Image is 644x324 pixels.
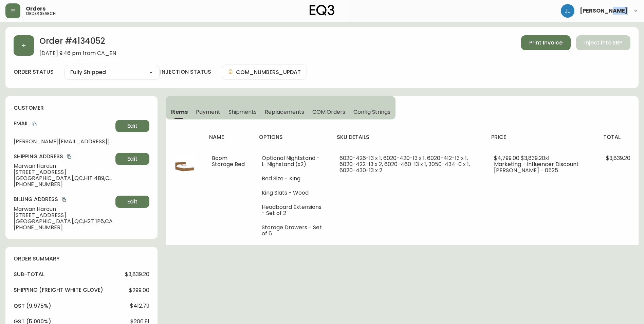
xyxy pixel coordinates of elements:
[14,218,113,224] span: [GEOGRAPHIC_DATA] , QC , H2T 1P6 , CA
[14,212,113,218] span: [STREET_ADDRESS]
[14,153,113,160] h4: Shipping Address
[606,154,630,162] span: $3,839.20
[262,224,323,237] li: Storage Drawers - Set of 6
[561,4,574,18] img: 1c9c23e2a847dab86f8017579b61559c
[262,190,323,196] li: King Slats - Wood
[14,224,113,231] span: [PHONE_NUMBER]
[115,153,149,165] button: Edit
[310,5,335,16] img: logo
[14,163,113,169] span: Marwan Haroun
[115,196,149,208] button: Edit
[262,155,323,167] li: Optional Nightstand - L-Nighstand (x2)
[312,108,346,115] span: COM Orders
[580,8,628,14] span: [PERSON_NAME]
[196,108,220,115] span: Payment
[494,160,579,174] span: Marketing - Influencer Discount [PERSON_NAME] - 0525
[14,206,113,212] span: Marwan Haroun
[14,104,149,112] h4: customer
[66,153,73,160] button: copy
[521,35,571,50] button: Print Invoice
[14,302,51,310] h4: qst (9.975%)
[14,169,113,175] span: [STREET_ADDRESS]
[14,271,44,278] h4: sub-total
[39,35,116,50] h2: Order # 4134052
[171,108,188,115] span: Items
[14,175,113,181] span: [GEOGRAPHIC_DATA] , QC , H1T 4B9 , CA
[491,133,592,141] h4: price
[129,287,149,293] span: $299.00
[337,133,480,141] h4: sku details
[127,198,137,205] span: Edit
[115,120,149,132] button: Edit
[61,196,68,203] button: copy
[14,68,54,76] label: order status
[262,204,323,216] li: Headboard Extensions - Set of 2
[174,155,196,177] img: 7bda550b-f167-4884-b233-83f4c05ca7c9.jpg
[26,6,45,12] span: Orders
[14,286,103,294] h4: Shipping ( Freight White Glove )
[130,303,149,309] span: $412.79
[14,181,113,187] span: [PHONE_NUMBER]
[14,196,113,203] h4: Billing Address
[14,120,113,127] h4: Email
[212,154,245,168] span: Boom Storage Bed
[259,133,326,141] h4: options
[209,133,248,141] h4: name
[125,271,149,277] span: $3,839.20
[14,139,113,145] span: [PERSON_NAME][EMAIL_ADDRESS][DOMAIN_NAME]
[494,154,519,162] span: $4,799.00
[14,255,149,263] h4: order summary
[603,133,633,141] h4: total
[529,39,563,47] span: Print Invoice
[127,122,137,130] span: Edit
[265,108,304,115] span: Replacements
[228,108,257,115] span: Shipments
[262,176,323,182] li: Bed Size - King
[353,108,390,115] span: Config Strings
[160,68,211,76] h4: injection status
[31,121,38,127] button: copy
[339,154,470,174] span: 6020-426-13 x 1, 6020-420-13 x 1, 6020-412-13 x 1, 6020-422-13 x 2, 6020-460-13 x 1, 3050-434-0 x...
[521,154,550,162] span: $3,839.20 x 1
[39,50,116,56] span: [DATE] 9:46 pm from CA_EN
[127,155,137,163] span: Edit
[26,12,56,16] h5: order search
